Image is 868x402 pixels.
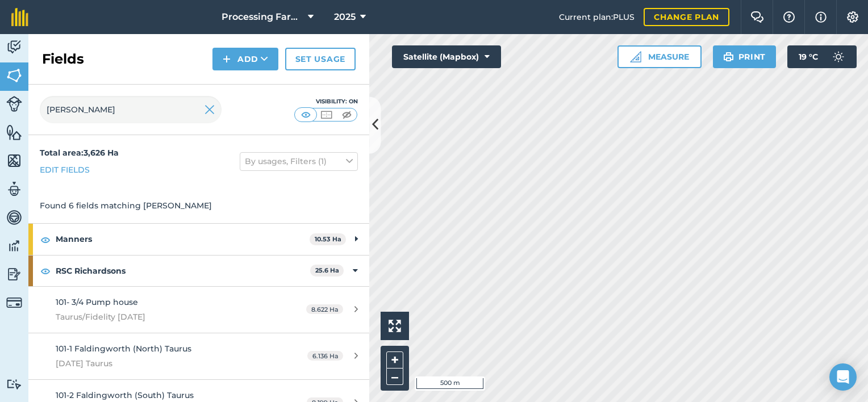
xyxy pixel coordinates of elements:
img: fieldmargin Logo [11,8,28,26]
button: 19 °C [787,45,857,68]
img: svg+xml;base64,PHN2ZyB4bWxucz0iaHR0cDovL3d3dy53My5vcmcvMjAwMC9zdmciIHdpZHRoPSI1MCIgaGVpZ2h0PSI0MC... [340,109,354,120]
img: svg+xml;base64,PHN2ZyB4bWxucz0iaHR0cDovL3d3dy53My5vcmcvMjAwMC9zdmciIHdpZHRoPSI1MCIgaGVpZ2h0PSI0MC... [319,109,333,120]
strong: Total area : 3,626 Ha [40,148,119,158]
img: A question mark icon [782,11,796,23]
div: Manners10.53 Ha [28,224,369,254]
span: Current plan : PLUS [559,11,635,23]
span: 101- 3/4 Pump house [56,297,138,307]
img: svg+xml;base64,PHN2ZyB4bWxucz0iaHR0cDovL3d3dy53My5vcmcvMjAwMC9zdmciIHdpZHRoPSIxNyIgaGVpZ2h0PSIxNy... [815,10,827,24]
a: Set usage [285,48,356,70]
img: svg+xml;base64,PD94bWwgdmVyc2lvbj0iMS4wIiBlbmNvZGluZz0idXRmLTgiPz4KPCEtLSBHZW5lcmF0b3I6IEFkb2JlIE... [6,379,22,390]
img: svg+xml;base64,PD94bWwgdmVyc2lvbj0iMS4wIiBlbmNvZGluZz0idXRmLTgiPz4KPCEtLSBHZW5lcmF0b3I6IEFkb2JlIE... [6,266,22,283]
img: svg+xml;base64,PD94bWwgdmVyc2lvbj0iMS4wIiBlbmNvZGluZz0idXRmLTgiPz4KPCEtLSBHZW5lcmF0b3I6IEFkb2JlIE... [6,96,22,112]
strong: Manners [56,224,310,254]
button: – [386,368,403,385]
button: Measure [617,45,702,68]
span: 101-2 Faldingworth (South) Taurus [56,390,194,400]
button: Add [212,48,278,70]
img: svg+xml;base64,PHN2ZyB4bWxucz0iaHR0cDovL3d3dy53My5vcmcvMjAwMC9zdmciIHdpZHRoPSIxOCIgaGVpZ2h0PSIyNC... [40,233,51,246]
img: svg+xml;base64,PD94bWwgdmVyc2lvbj0iMS4wIiBlbmNvZGluZz0idXRmLTgiPz4KPCEtLSBHZW5lcmF0b3I6IEFkb2JlIE... [6,295,22,311]
a: Change plan [644,8,729,26]
a: Edit fields [40,164,90,176]
div: RSC Richardsons25.6 Ha [28,256,369,286]
span: Processing Farms [222,10,303,24]
img: svg+xml;base64,PHN2ZyB4bWxucz0iaHR0cDovL3d3dy53My5vcmcvMjAwMC9zdmciIHdpZHRoPSI1NiIgaGVpZ2h0PSI2MC... [6,152,22,169]
a: 101- 3/4 Pump houseTaurus/Fidelity [DATE]8.622 Ha [28,287,369,333]
span: [DATE] Taurus [56,357,269,370]
button: + [386,351,403,368]
img: svg+xml;base64,PD94bWwgdmVyc2lvbj0iMS4wIiBlbmNvZGluZz0idXRmLTgiPz4KPCEtLSBHZW5lcmF0b3I6IEFkb2JlIE... [827,45,850,68]
a: 101-1 Faldingworth (North) Taurus[DATE] Taurus6.136 Ha [28,333,369,379]
span: 2025 [334,10,356,24]
span: 101-1 Faldingworth (North) Taurus [56,344,191,354]
img: Two speech bubbles overlapping with the left bubble in the forefront [750,11,764,23]
img: Four arrows, one pointing top left, one top right, one bottom right and the last bottom left [389,320,401,332]
div: Open Intercom Messenger [829,363,857,391]
div: Found 6 fields matching [PERSON_NAME] [28,188,369,223]
button: Satellite (Mapbox) [392,45,501,68]
strong: 10.53 Ha [315,235,341,243]
img: svg+xml;base64,PHN2ZyB4bWxucz0iaHR0cDovL3d3dy53My5vcmcvMjAwMC9zdmciIHdpZHRoPSIyMiIgaGVpZ2h0PSIzMC... [205,103,215,116]
img: svg+xml;base64,PHN2ZyB4bWxucz0iaHR0cDovL3d3dy53My5vcmcvMjAwMC9zdmciIHdpZHRoPSIxOSIgaGVpZ2h0PSIyNC... [723,50,734,64]
span: Taurus/Fidelity [DATE] [56,311,269,323]
div: Visibility: On [294,97,358,106]
h2: Fields [42,50,84,68]
strong: 25.6 Ha [315,266,339,274]
img: svg+xml;base64,PD94bWwgdmVyc2lvbj0iMS4wIiBlbmNvZGluZz0idXRmLTgiPz4KPCEtLSBHZW5lcmF0b3I6IEFkb2JlIE... [6,39,22,56]
img: svg+xml;base64,PD94bWwgdmVyc2lvbj0iMS4wIiBlbmNvZGluZz0idXRmLTgiPz4KPCEtLSBHZW5lcmF0b3I6IEFkb2JlIE... [6,181,22,198]
img: A cog icon [846,11,859,23]
img: Ruler icon [630,51,641,62]
img: svg+xml;base64,PD94bWwgdmVyc2lvbj0iMS4wIiBlbmNvZGluZz0idXRmLTgiPz4KPCEtLSBHZW5lcmF0b3I6IEFkb2JlIE... [6,237,22,254]
img: svg+xml;base64,PHN2ZyB4bWxucz0iaHR0cDovL3d3dy53My5vcmcvMjAwMC9zdmciIHdpZHRoPSI1NiIgaGVpZ2h0PSI2MC... [6,67,22,84]
img: svg+xml;base64,PHN2ZyB4bWxucz0iaHR0cDovL3d3dy53My5vcmcvMjAwMC9zdmciIHdpZHRoPSIxOCIgaGVpZ2h0PSIyNC... [40,264,51,278]
input: Search [40,96,222,123]
img: svg+xml;base64,PHN2ZyB4bWxucz0iaHR0cDovL3d3dy53My5vcmcvMjAwMC9zdmciIHdpZHRoPSI1MCIgaGVpZ2h0PSI0MC... [299,109,313,120]
img: svg+xml;base64,PD94bWwgdmVyc2lvbj0iMS4wIiBlbmNvZGluZz0idXRmLTgiPz4KPCEtLSBHZW5lcmF0b3I6IEFkb2JlIE... [6,209,22,226]
img: svg+xml;base64,PHN2ZyB4bWxucz0iaHR0cDovL3d3dy53My5vcmcvMjAwMC9zdmciIHdpZHRoPSIxNCIgaGVpZ2h0PSIyNC... [223,52,231,66]
span: 19 ° C [799,45,818,68]
strong: RSC Richardsons [56,256,310,286]
span: 6.136 Ha [307,351,343,361]
img: svg+xml;base64,PHN2ZyB4bWxucz0iaHR0cDovL3d3dy53My5vcmcvMjAwMC9zdmciIHdpZHRoPSI1NiIgaGVpZ2h0PSI2MC... [6,124,22,141]
button: Print [713,45,777,68]
span: 8.622 Ha [306,304,343,314]
button: By usages, Filters (1) [240,152,358,170]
